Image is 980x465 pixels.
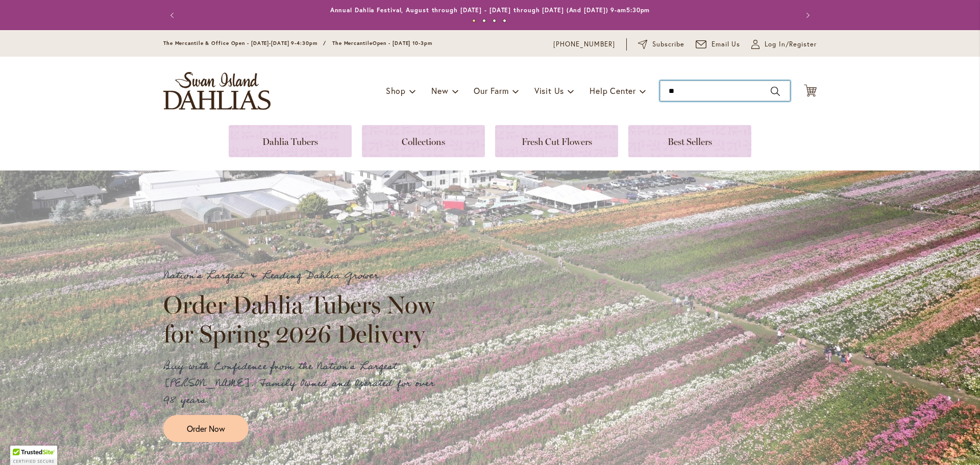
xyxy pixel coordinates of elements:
a: Subscribe [638,39,684,50]
button: 4 of 4 [503,19,506,22]
button: Next [796,5,817,26]
span: Email Us [712,39,741,50]
p: Nation's Largest & Leading Dahlia Grower [163,267,444,284]
span: Shop [386,85,406,96]
span: Order Now [187,423,225,434]
a: store logo [163,72,271,110]
a: Log In/Register [751,39,817,50]
span: Visit Us [534,85,564,96]
button: 2 of 4 [482,19,486,22]
span: New [431,85,448,96]
span: The Mercantile & Office Open - [DATE]-[DATE] 9-4:30pm / The Mercantile [163,40,373,46]
button: 1 of 4 [472,19,476,22]
span: Log In/Register [765,39,817,50]
a: Order Now [163,415,249,442]
span: Subscribe [652,39,684,50]
span: Our Farm [474,85,508,96]
button: 3 of 4 [493,19,496,22]
a: Email Us [696,39,741,50]
span: Help Center [590,85,636,96]
h2: Order Dahlia Tubers Now for Spring 2026 Delivery [163,290,444,348]
a: [PHONE_NUMBER] [553,39,615,50]
button: Previous [163,5,184,26]
a: Annual Dahlia Festival, August through [DATE] - [DATE] through [DATE] (And [DATE]) 9-am5:30pm [330,6,650,14]
span: Open - [DATE] 10-3pm [373,40,432,46]
p: Buy with Confidence from the Nation's Largest [PERSON_NAME]. Family Owned and Operated for over 9... [163,358,444,409]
